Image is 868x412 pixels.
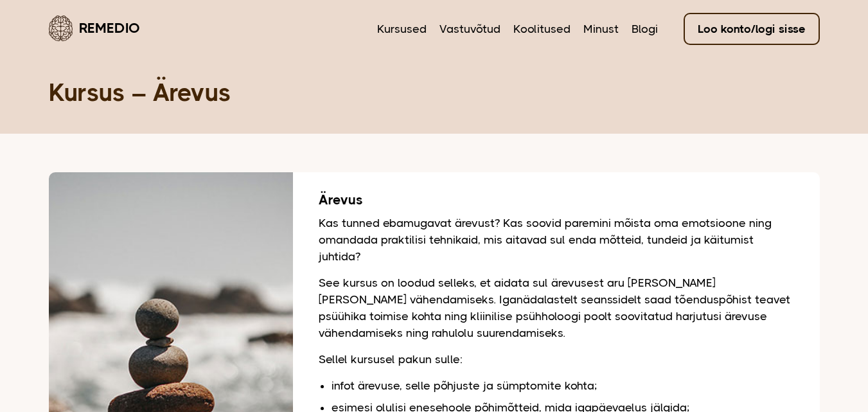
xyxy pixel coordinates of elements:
[49,13,140,43] a: Remedio
[684,13,820,45] a: Loo konto/logi sisse
[632,21,658,37] a: Blogi
[49,15,73,41] img: Remedio logo
[319,215,794,265] p: Kas tunned ebamugavat ärevust? Kas soovid paremini mõista oma emotsioone ning omandada praktilisi...
[49,77,820,108] h1: Kursus – Ärevus
[513,21,571,37] a: Koolitused
[319,192,794,208] h2: Ärevus
[332,377,794,394] li: infot ärevuse, selle põhjuste ja sümptomite kohta;
[439,21,500,37] a: Vastuvõtud
[377,21,427,37] a: Kursused
[319,351,794,368] p: Sellel kursusel pakun sulle:
[583,21,619,37] a: Minust
[319,274,794,341] p: See kursus on loodud selleks, et aidata sul ärevusest aru [PERSON_NAME] [PERSON_NAME] vähendamise...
